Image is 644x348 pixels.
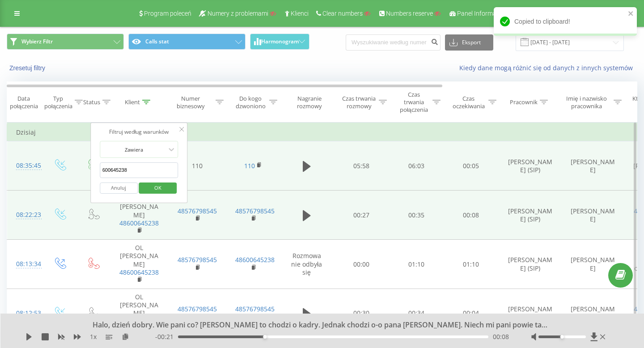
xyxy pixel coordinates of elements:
[443,240,499,289] td: 01:10
[110,289,168,338] td: OL [PERSON_NAME]
[386,10,433,17] span: Numbers reserve
[334,141,390,191] td: 05:58
[261,38,299,45] span: Harmonogram
[119,268,159,276] a: 48600645238
[100,162,178,178] input: Wprowadź wartość
[234,95,267,110] div: Do kogo dzwoniono
[244,161,255,170] a: 110
[562,289,624,338] td: [PERSON_NAME]
[250,34,309,50] button: Harmonogram
[562,191,624,240] td: [PERSON_NAME]
[128,34,246,50] button: Calls stat
[119,219,159,227] a: 48600645238
[145,181,170,195] span: OK
[390,289,443,338] td: 00:34
[100,182,138,194] button: Anuluj
[451,95,486,110] div: Czas oczekiwania
[628,10,634,18] button: close
[346,34,441,51] input: Wyszukiwanie według numeru
[16,206,34,224] div: 08:22:23
[443,191,499,240] td: 00:08
[560,335,564,339] div: Accessibility label
[21,38,53,45] span: Wybierz Filtr
[493,332,509,341] span: 00:08
[16,157,34,174] div: 08:35:45
[263,335,267,339] div: Accessibility label
[499,191,562,240] td: [PERSON_NAME] (SIP)
[44,95,72,110] div: Typ połączenia
[562,141,624,191] td: [PERSON_NAME]
[499,289,562,338] td: [PERSON_NAME] (SIP)
[334,191,390,240] td: 00:27
[562,240,624,289] td: [PERSON_NAME]
[291,251,322,276] span: Rozmowa nie odbyła się
[390,141,443,191] td: 06:03
[397,91,430,114] div: Czas trwania połączenia
[178,305,217,313] a: 48576798545
[83,98,100,106] div: Status
[334,240,390,289] td: 00:00
[494,7,637,36] div: Copied to clipboard!
[235,207,275,215] a: 48576798545
[235,305,275,313] a: 48576798545
[110,240,168,289] td: OL [PERSON_NAME]
[235,255,275,264] a: 48600645238
[168,141,226,191] td: 110
[144,10,191,17] span: Program poleceń
[334,289,390,338] td: 00:30
[155,332,178,341] span: - 00:21
[7,34,124,50] button: Wybierz Filtr
[499,240,562,289] td: [PERSON_NAME] (SIP)
[178,207,217,215] a: 48576798545
[322,10,363,17] span: Clear numbers
[459,64,637,72] a: Kiedy dane mogą różnić się od danych z innych systemów
[139,182,177,194] button: OK
[84,320,549,330] div: Halo, dzień dobry. Wie pani co? [PERSON_NAME] to chodzi o kadry. Jednak chodzi o-o pana [PERSON_N...
[443,289,499,338] td: 00:04
[125,98,140,106] div: Klient
[110,191,168,240] td: OL [PERSON_NAME]
[16,255,34,273] div: 08:13:34
[443,141,499,191] td: 00:05
[208,10,268,17] span: Numery z problemami
[390,191,443,240] td: 00:35
[390,240,443,289] td: 01:10
[168,95,214,110] div: Numer biznesowy
[7,64,50,72] button: Zresetuj filtry
[288,95,331,110] div: Nagranie rozmowy
[291,10,309,17] span: Klienci
[7,95,40,110] div: Data połączenia
[341,95,377,110] div: Czas trwania rozmowy
[90,332,97,341] span: 1 x
[100,127,178,136] div: Filtruj według warunków
[16,305,34,322] div: 08:12:53
[510,98,538,106] div: Pracownik
[499,141,562,191] td: [PERSON_NAME] (SIP)
[445,34,493,51] button: Eksport
[562,95,612,110] div: Imię i nazwisko pracownika
[178,255,217,264] a: 48576798545
[457,10,511,17] span: Panel Informacyjny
